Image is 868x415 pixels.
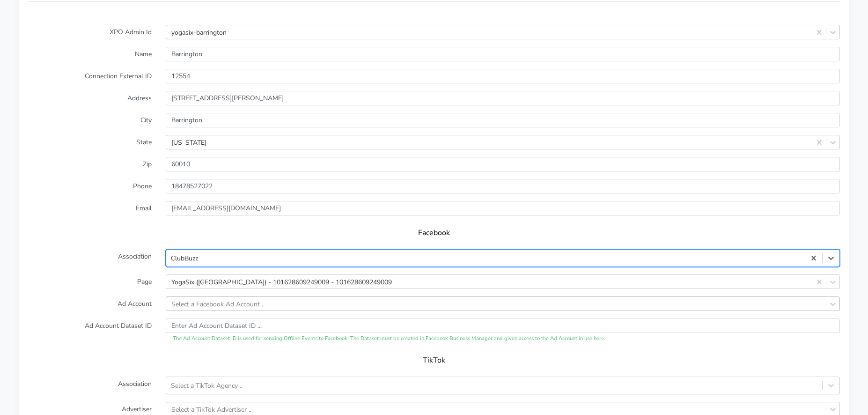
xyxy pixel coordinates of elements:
[21,157,159,171] label: Zip
[21,25,159,39] label: XPO Admin Id
[21,296,159,311] label: Ad Account
[21,249,159,267] label: Association
[166,319,840,333] input: Enter Ad Account Dataset ID ...
[21,47,159,61] label: Name
[166,69,840,83] input: Enter the external ID ..
[171,404,251,414] div: Select a TikTok Advertiser ..
[21,377,159,394] label: Association
[21,319,159,343] label: Ad Account Dataset ID
[21,91,159,105] label: Address
[171,299,265,309] div: Select a Facebook Ad Account ..
[171,137,206,147] div: [US_STATE]
[166,179,840,193] input: Enter phone ...
[166,201,840,215] input: Enter Email ...
[171,277,392,287] div: YogaSix ([GEOGRAPHIC_DATA]) - 101628609249009 - 101628609249009
[21,274,159,289] label: Page
[171,381,243,391] div: Select a TikTok Agency ..
[37,356,831,365] h5: TikTok
[171,253,198,263] div: ClubBuzz
[171,27,227,37] div: yogasix-barrington
[21,69,159,83] label: Connection External ID
[166,91,840,105] input: Enter Address ..
[21,201,159,215] label: Email
[37,229,831,237] h5: Facebook
[166,113,840,127] input: Enter the City ..
[21,135,159,149] label: State
[166,157,840,171] input: Enter Zip ..
[166,335,840,343] div: The Ad Account Dataset ID is used for sending Offline Events to Facebook. The Dataset must be cre...
[166,47,840,61] input: Enter Name ...
[21,179,159,193] label: Phone
[21,113,159,127] label: City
